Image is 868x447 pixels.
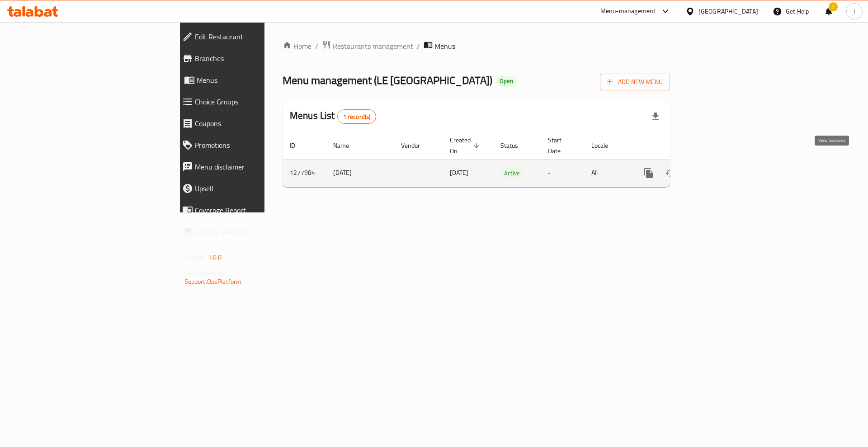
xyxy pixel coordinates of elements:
span: Add New Menu [607,76,663,88]
span: Branches [195,53,318,64]
a: Choice Groups [175,91,325,113]
div: Active [500,168,524,179]
a: Upsell [175,178,325,199]
a: Branches [175,47,325,69]
a: Coupons [175,113,325,134]
td: - [541,159,584,187]
span: Menus [197,75,318,85]
button: Add New Menu [600,74,670,90]
span: Grocery Checklist [195,226,318,237]
a: Edit Restaurant [175,26,325,47]
span: Menu management ( LE [GEOGRAPHIC_DATA] ) [283,70,492,90]
span: Coupons [195,118,318,129]
div: Export file [645,106,666,127]
span: Name [333,140,361,151]
a: Restaurants management [322,40,413,52]
li: / [417,41,420,52]
span: 1.0.0 [208,251,222,263]
span: Coverage Report [195,205,318,216]
span: Get support on: [184,267,226,278]
a: Coverage Report [175,199,325,221]
span: Menu disclaimer [195,161,318,172]
span: Choice Groups [195,96,318,107]
span: [DATE] [450,167,468,179]
span: Promotions [195,140,318,151]
span: Vendor [401,140,432,151]
div: Total records count [337,109,377,124]
div: Menu-management [600,6,656,17]
span: ID [290,140,307,151]
span: Active [500,168,524,179]
span: Locale [591,140,620,151]
a: Promotions [175,134,325,156]
table: enhanced table [283,132,732,187]
th: Actions [631,132,732,160]
span: Edit Restaurant [195,31,318,42]
span: Restaurants management [333,41,413,52]
a: Support.OpsPlatform [184,276,242,287]
span: Start Date [548,135,573,156]
span: Open [496,77,517,85]
nav: breadcrumb [283,40,670,52]
td: All [584,159,631,187]
button: Change Status [660,162,681,184]
h2: Menus List [290,109,376,124]
div: [GEOGRAPHIC_DATA] [698,6,758,16]
span: I [854,6,855,16]
span: Version: [184,251,207,263]
a: Grocery Checklist [175,221,325,243]
a: Menu disclaimer [175,156,325,178]
span: Status [500,140,530,151]
span: Menus [434,41,455,52]
a: Menus [175,69,325,91]
div: Open [496,76,517,87]
button: more [638,162,660,184]
span: Created On [450,135,482,156]
td: [DATE] [326,159,394,187]
span: Upsell [195,183,318,194]
span: 1 record(s) [338,113,376,121]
